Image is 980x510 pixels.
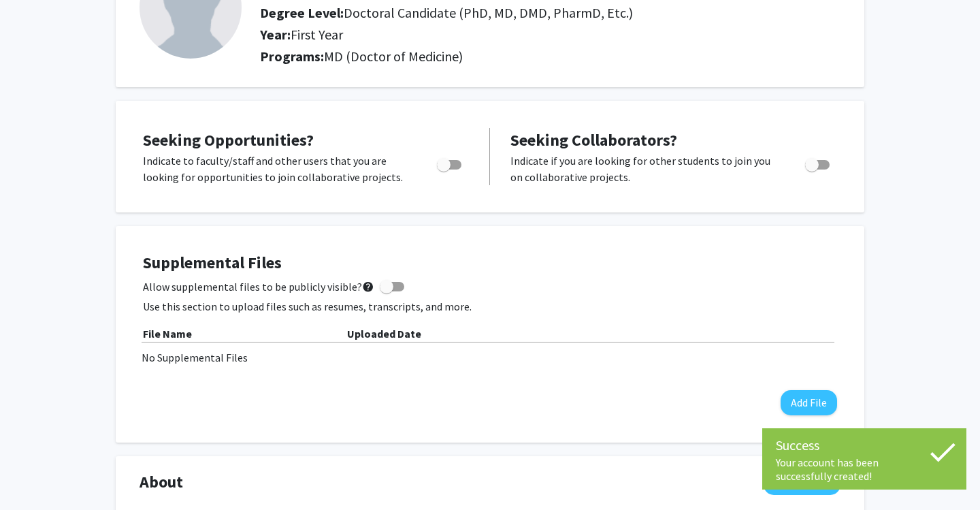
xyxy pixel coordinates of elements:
[143,327,192,340] b: File Name
[140,470,183,494] span: About
[431,153,469,173] div: Toggle
[291,26,343,43] span: First Year
[347,327,421,340] b: Uploaded Date
[143,278,374,295] span: Allow supplemental files to be publicly visible?
[776,456,953,483] div: Your account has been successfully created!
[510,153,779,185] p: Indicate if you are looking for other students to join you on collaborative projects.
[143,253,837,273] h4: Supplemental Files
[143,153,411,185] p: Indicate to faculty/staff and other users that you are looking for opportunities to join collabor...
[143,129,314,150] span: Seeking Opportunities?
[781,390,837,415] button: Add File
[776,435,953,456] div: Success
[260,5,736,21] h2: Degree Level:
[143,298,837,315] p: Use this section to upload files such as resumes, transcripts, and more.
[510,129,677,150] span: Seeking Collaborators?
[142,349,838,366] div: No Supplemental Files
[260,27,736,43] h2: Year:
[260,48,840,65] h2: Programs:
[362,278,374,295] mat-icon: help
[344,4,633,21] span: Doctoral Candidate (PhD, MD, DMD, PharmD, Etc.)
[10,449,58,500] iframe: Chat
[324,48,463,65] span: MD (Doctor of Medicine)
[800,153,837,173] div: Toggle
